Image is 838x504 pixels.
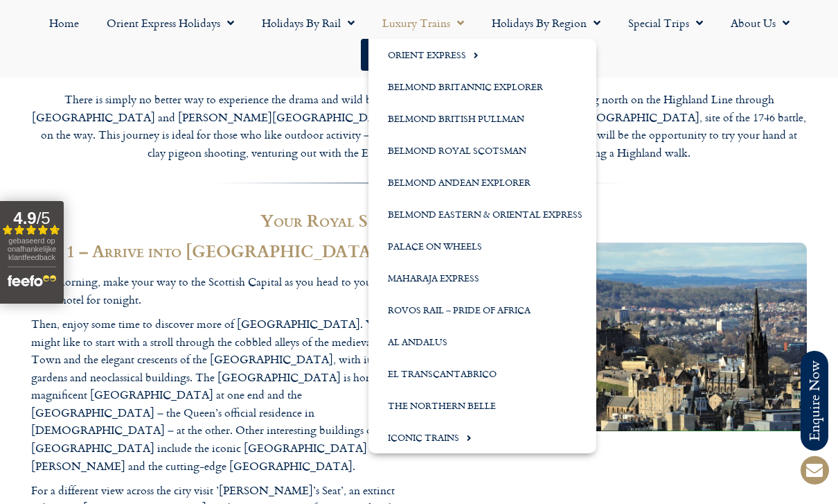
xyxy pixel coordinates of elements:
[478,7,614,39] a: Holidays by Region
[717,7,803,39] a: About Us
[368,134,596,166] a: Belmond Royal Scotsman
[368,39,596,71] a: Orient Express
[368,39,596,453] ul: Luxury Trains
[368,294,596,326] a: Rovos Rail – Pride of Africa
[31,315,412,475] p: Then, enjoy some time to discover more of [GEOGRAPHIC_DATA]. You might like to start with a strol...
[368,230,596,262] a: Palace on Wheels
[7,7,831,71] nav: Menu
[368,198,596,230] a: Belmond Eastern & Oriental Express
[248,7,368,39] a: Holidays by Rail
[368,7,478,39] a: Luxury Trains
[35,7,93,39] a: Home
[368,326,596,358] a: Al Andalus
[368,166,596,198] a: Belmond Andean Explorer
[31,91,807,162] p: There is simply no better way to experience the drama and wild beauty of the [GEOGRAPHIC_DATA]. H...
[614,7,717,39] a: Special Trips
[31,243,412,259] h2: Day 1 – Arrive into [GEOGRAPHIC_DATA]
[368,103,596,134] a: Belmond British Pullman
[93,7,248,39] a: Orient Express Holidays
[361,39,477,71] a: Start your Journey
[31,273,412,309] p: This morning, make your way to the Scottish Capital as you head to your central 5-star hotel for ...
[368,358,596,390] a: El Transcantabrico
[368,390,596,422] a: The Northern Belle
[368,422,596,453] a: Iconic Trains
[368,262,596,294] a: Maharaja Express
[368,71,596,103] a: Belmond Britannic Explorer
